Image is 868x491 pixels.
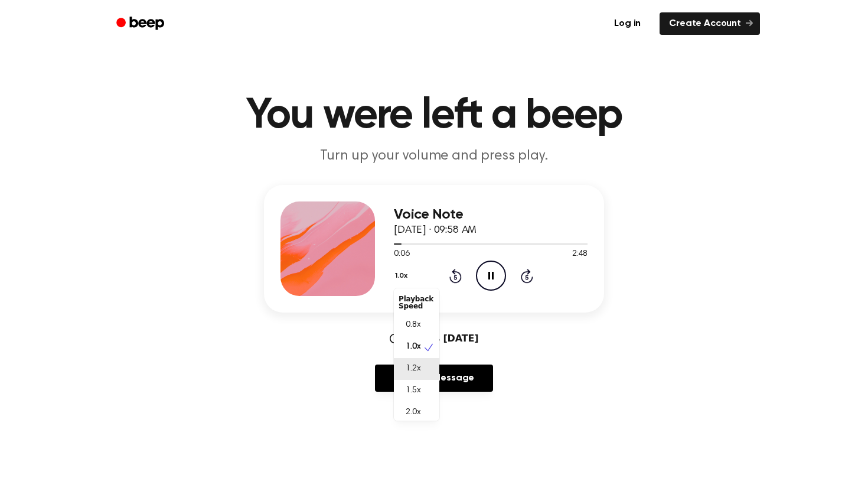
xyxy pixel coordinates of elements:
[406,319,420,331] span: 0.8x
[406,407,420,419] span: 2.0x
[406,363,420,375] span: 1.2x
[394,288,439,421] div: 1.0x
[394,266,412,286] button: 1.0x
[406,385,420,397] span: 1.5x
[406,341,420,353] span: 1.0x
[394,291,439,314] div: Playback Speed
